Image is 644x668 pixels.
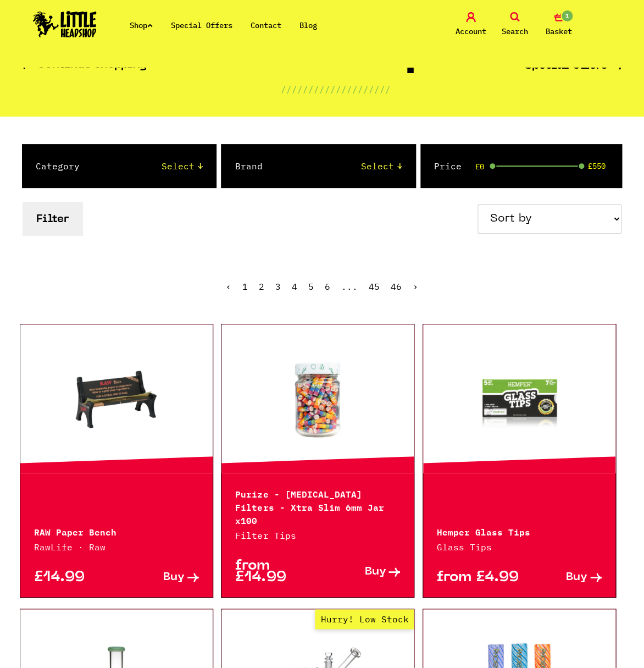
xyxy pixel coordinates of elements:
a: Next » [413,281,418,292]
a: 46 [391,281,402,292]
p: Filter Tips [235,529,400,542]
a: Buy [519,572,602,583]
li: « Previous [226,282,231,291]
a: Buy [318,560,400,583]
span: ‹ [226,281,231,292]
p: £14.99 [34,572,116,583]
span: Buy [163,572,185,583]
span: Hurry! Low Stock [315,609,414,629]
span: 1 [242,281,248,292]
span: Account [456,25,486,38]
a: Contact [251,20,281,30]
a: Buy [116,572,199,583]
a: 5 [308,281,314,292]
a: Blog [299,20,317,30]
a: Account [452,12,490,38]
p: from £4.99 [437,572,519,583]
span: Basket [546,25,572,38]
img: Little Head Shop Logo [33,11,97,37]
span: £0 [475,162,484,171]
p: Purize - [MEDICAL_DATA] Filters - Xtra Slim 6mm Jar x100 [235,487,400,526]
p: Hemper Glass Tips [437,525,602,538]
a: 3 [275,281,281,292]
a: Search [496,12,534,38]
a: 4 [292,281,297,292]
a: 6 [325,281,330,292]
a: 1 Basket [540,12,578,38]
p: RAW Paper Bench [34,525,199,538]
span: Search [502,25,528,38]
a: Special Offers [171,20,232,30]
span: £550 [588,162,606,170]
p: from £14.99 [235,560,318,583]
a: 45 [369,281,380,292]
a: Shop [130,20,153,30]
span: Buy [566,572,587,583]
span: ... [341,281,358,292]
label: Category [36,159,80,173]
button: Filter [23,202,82,235]
span: 1 [560,9,574,23]
p: RawLife · Raw [34,540,199,554]
label: Price [434,159,462,173]
span: Buy [364,566,386,578]
label: Brand [235,159,262,173]
a: 2 [259,281,264,292]
p: //////////////////// [281,82,391,96]
p: Glass Tips [437,540,602,554]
